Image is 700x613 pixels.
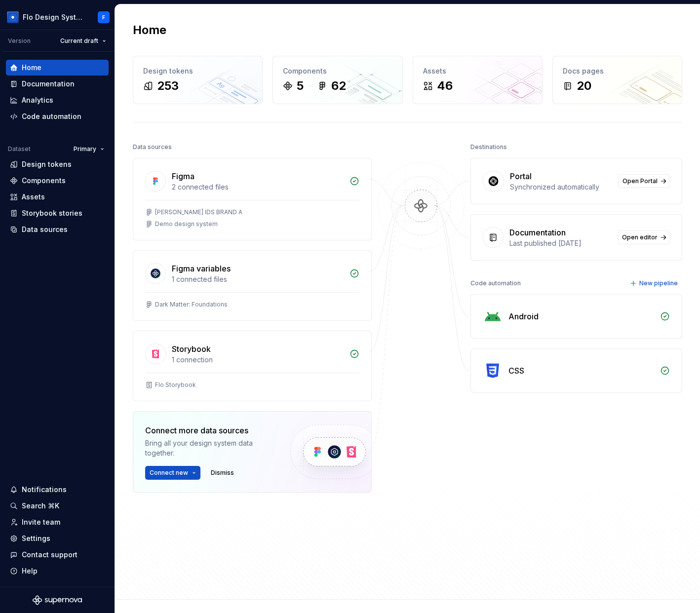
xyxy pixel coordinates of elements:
a: Settings [6,531,109,546]
img: 049812b6-2877-400d-9dc9-987621144c16.png [7,11,19,23]
div: 253 [157,78,179,94]
div: 1 connected files [172,274,344,284]
div: 62 [331,78,346,94]
div: Figma [172,170,194,182]
div: Assets [423,66,532,76]
div: Version [8,37,31,45]
a: Figma variables1 connected filesDark Matter: Foundations [133,250,372,321]
a: Invite team [6,514,109,530]
div: Portal [510,170,532,182]
a: Code automation [6,109,109,124]
div: Assets [22,192,45,202]
div: Figma variables [172,263,231,274]
div: Analytics [22,95,53,105]
div: Flo Storybook [155,381,196,389]
button: Connect new [145,466,200,480]
h2: Home [133,22,166,38]
div: Storybook [172,343,211,355]
div: Help [22,566,38,576]
div: Destinations [470,140,507,154]
span: New pipeline [639,279,678,287]
div: Home [22,63,41,73]
div: Components [22,176,66,186]
span: Primary [74,145,96,153]
a: Data sources [6,222,109,237]
a: Components562 [272,56,402,104]
div: Data sources [22,225,68,234]
div: Connect more data sources [145,424,273,436]
button: Help [6,563,109,579]
div: Storybook stories [22,208,82,218]
a: Analytics [6,92,109,108]
a: Storybook stories [6,205,109,221]
button: Primary [69,142,109,156]
div: Dark Matter: Foundations [155,301,228,308]
a: Figma2 connected files[PERSON_NAME] IDS BRAND ADemo design system [133,158,372,240]
div: CSS [508,365,524,377]
div: Code automation [470,276,521,290]
div: Documentation [509,227,566,238]
div: Components [283,66,392,76]
button: Notifications [6,482,109,498]
button: Current draft [56,34,111,48]
span: Dismiss [211,469,234,477]
a: Design tokens253 [133,56,263,104]
svg: Supernova Logo [33,595,82,605]
button: Flo Design SystemF [2,6,113,28]
div: 20 [577,78,591,94]
div: Notifications [22,485,67,495]
span: Connect new [150,469,188,477]
button: Search ⌘K [6,498,109,514]
div: 5 [297,78,304,94]
a: Storybook1 connectionFlo Storybook [133,331,372,401]
div: Design tokens [143,66,252,76]
div: F [102,13,105,21]
div: Data sources [133,140,172,154]
div: Code automation [22,112,81,121]
div: Invite team [22,517,60,527]
div: Last published [DATE] [509,238,612,248]
a: Docs pages20 [552,56,682,104]
a: Assets46 [413,56,543,104]
div: [PERSON_NAME] IDS BRAND A [155,208,242,216]
span: Open Portal [622,177,658,185]
div: Flo Design System [23,12,86,22]
div: Synchronized automatically [510,182,612,192]
a: Components [6,173,109,189]
div: Demo design system [155,220,218,228]
div: Search ⌘K [22,501,59,511]
a: Open editor [618,230,670,244]
div: Settings [22,534,50,543]
div: Docs pages [563,66,672,76]
button: Dismiss [206,466,238,480]
div: Documentation [22,79,75,89]
a: Open Portal [618,174,670,188]
a: Design tokens [6,156,109,172]
div: 46 [437,78,453,94]
div: Android [508,310,539,322]
div: 1 connection [172,355,344,365]
div: 2 connected files [172,182,344,192]
a: Assets [6,189,109,205]
a: Documentation [6,76,109,92]
div: Design tokens [22,159,72,169]
div: Bring all your design system data together. [145,438,273,458]
div: Dataset [8,145,31,153]
a: Home [6,60,109,76]
span: Current draft [60,37,98,45]
button: Contact support [6,547,109,563]
button: New pipeline [627,276,682,290]
div: Contact support [22,550,78,560]
span: Open editor [622,233,658,241]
